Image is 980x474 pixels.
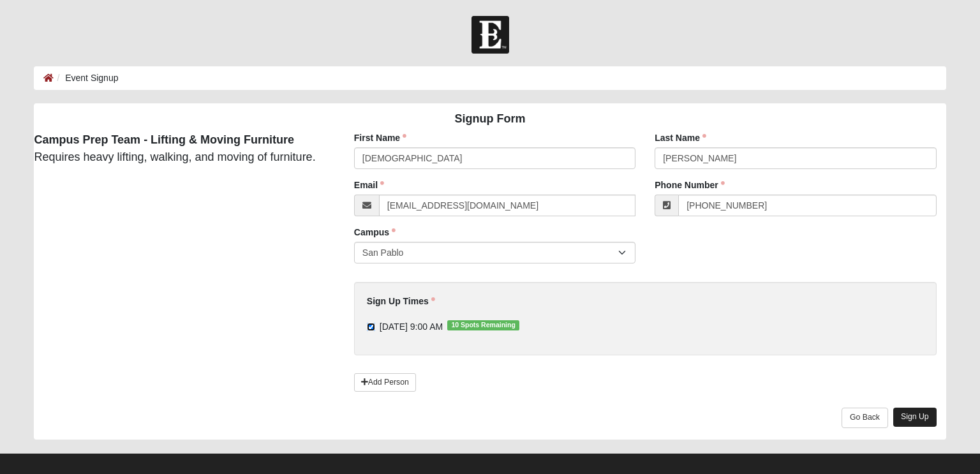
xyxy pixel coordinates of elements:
[24,131,334,166] div: Requires heavy lifting, walking, and moving of furniture.
[54,71,118,85] li: Event Signup
[447,320,519,330] span: 10 Spots Remaining
[655,131,706,144] label: Last Name
[354,179,384,191] label: Email
[354,373,416,392] a: Add Person
[354,131,406,144] label: First Name
[471,16,509,54] img: Church of Eleven22 Logo
[842,408,888,427] a: Go Back
[34,133,294,146] strong: Campus Prep Team - Lifting & Moving Furniture
[354,226,396,239] label: Campus
[655,179,725,191] label: Phone Number
[367,323,375,331] input: [DATE] 9:00 AM10 Spots Remaining
[34,112,946,126] h4: Signup Form
[380,322,443,332] span: [DATE] 9:00 AM
[367,295,435,307] label: Sign Up Times
[893,408,937,426] a: Sign Up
